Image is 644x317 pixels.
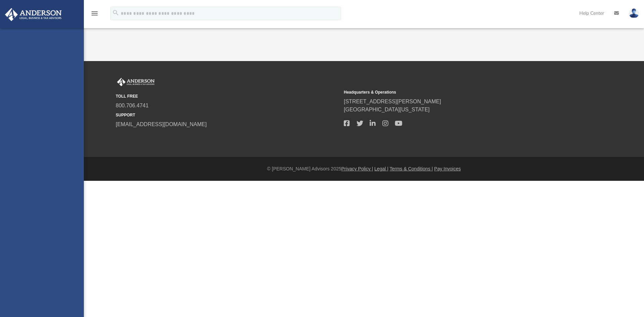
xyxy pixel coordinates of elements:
a: 800.706.4741 [116,103,149,108]
img: User Pic [629,8,639,18]
a: Pay Invoices [434,166,461,171]
small: TOLL FREE [116,93,339,99]
a: Legal | [374,166,388,171]
i: search [112,9,119,16]
a: Privacy Policy | [341,166,373,171]
a: [EMAIL_ADDRESS][DOMAIN_NAME] [116,121,207,127]
a: [STREET_ADDRESS][PERSON_NAME] [344,99,441,104]
i: menu [91,9,99,17]
small: SUPPORT [116,112,339,118]
img: Anderson Advisors Platinum Portal [3,8,64,21]
div: © [PERSON_NAME] Advisors 2025 [84,165,644,172]
small: Headquarters & Operations [344,89,567,95]
a: menu [91,13,99,17]
img: Anderson Advisors Platinum Portal [116,78,156,87]
a: [GEOGRAPHIC_DATA][US_STATE] [344,107,430,112]
a: Terms & Conditions | [390,166,433,171]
